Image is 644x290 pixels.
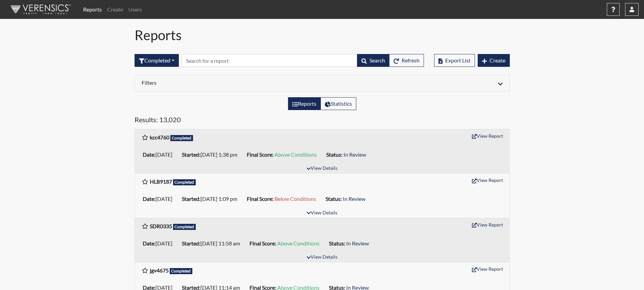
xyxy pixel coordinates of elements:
[343,195,365,202] span: In Review
[389,54,424,67] button: Refresh
[478,54,510,67] button: Create
[135,54,179,67] div: Filter by interview status
[182,195,200,202] b: Started:
[135,115,510,126] h5: Results: 13,020
[402,57,420,63] span: Refresh
[170,135,193,141] span: Completed
[329,240,345,246] b: Status:
[304,164,340,173] button: View Details
[179,238,247,249] li: [DATE] 11:58 am
[143,151,156,158] b: Date:
[150,178,172,185] b: HLB9187
[104,3,126,16] a: Create
[304,209,340,218] button: View Details
[182,151,200,158] b: Started:
[249,240,276,246] b: Final Score:
[179,193,244,204] li: [DATE] 1:09 pm
[140,193,179,204] li: [DATE]
[173,179,196,185] span: Completed
[326,151,342,158] b: Status:
[126,3,145,16] a: Users
[140,238,179,249] li: [DATE]
[150,134,169,140] b: kcc4760
[277,240,319,246] span: Above Conditions
[288,97,321,110] label: View the list of reports
[182,54,357,67] input: Search by Registration ID, Interview Number, or Investigation Name.
[346,240,369,246] span: In Review
[143,240,156,246] b: Date:
[173,224,196,230] span: Completed
[357,54,389,67] button: Search
[369,57,385,63] span: Search
[150,223,172,229] b: SDR0335
[320,97,356,110] label: View statistics about completed interviews
[150,267,169,273] b: jgv4675
[182,240,200,246] b: Started:
[170,268,193,274] span: Completed
[80,3,104,16] a: Reports
[304,253,340,262] button: View Details
[140,149,179,160] li: [DATE]
[490,57,505,63] span: Create
[179,149,244,160] li: [DATE] 1:38 pm
[275,151,317,158] span: Above Conditions
[143,195,156,202] b: Date:
[469,219,506,230] button: View Report
[247,151,273,158] b: Final Score:
[343,151,366,158] span: In Review
[469,264,506,274] button: View Report
[135,27,510,43] h1: Reports
[142,79,317,86] h6: Filters
[469,131,506,141] button: View Report
[275,195,316,202] span: Below Conditions
[326,195,342,202] b: Status:
[137,79,508,87] div: Click to expand/collapse filters
[469,175,506,185] button: View Report
[247,195,273,202] b: Final Score:
[445,57,471,63] span: Export List
[434,54,475,67] button: Export List
[135,54,179,67] button: Completed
